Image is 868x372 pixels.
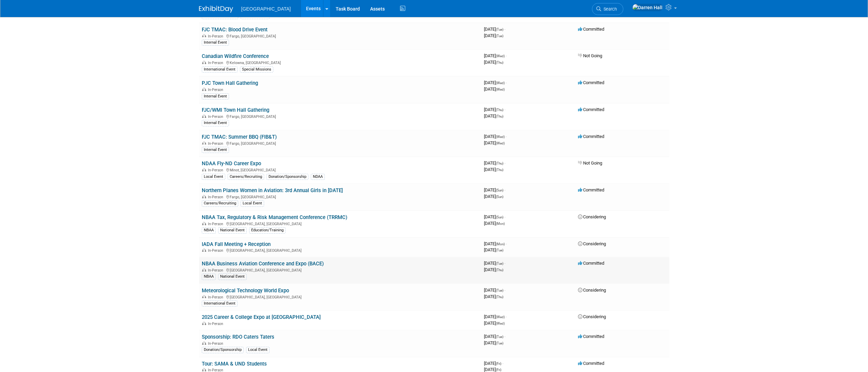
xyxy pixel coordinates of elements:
span: Considering [578,288,606,293]
span: (Wed) [496,81,505,85]
div: [GEOGRAPHIC_DATA], [GEOGRAPHIC_DATA] [202,294,478,299]
span: (Mon) [496,242,505,246]
span: In-Person [208,34,225,38]
span: Search [601,6,617,12]
span: - [506,241,507,246]
span: [DATE] [484,247,503,252]
span: (Thu) [496,161,503,165]
span: [DATE] [484,314,507,319]
img: In-Person Event [202,248,206,252]
span: [DATE] [484,87,505,92]
span: [DATE] [484,334,505,339]
span: (Wed) [496,54,505,58]
span: Committed [578,107,604,112]
img: In-Person Event [202,341,206,345]
div: [GEOGRAPHIC_DATA], [GEOGRAPHIC_DATA] [202,221,478,226]
img: In-Person Event [202,222,206,225]
a: IADA Fall Meeting + Reception [202,241,271,247]
span: (Wed) [496,135,505,139]
div: Internal Event [202,120,229,126]
span: [DATE] [484,53,507,58]
span: (Thu) [496,114,503,118]
div: Careers/Recruiting [228,174,264,180]
span: (Fri) [496,362,501,366]
span: - [502,361,503,366]
div: Minot, [GEOGRAPHIC_DATA] [202,167,478,172]
span: [DATE] [484,160,505,166]
a: Canadian Wildfire Conference [202,53,269,59]
span: (Sun) [496,195,503,199]
span: (Sun) [496,215,503,219]
a: 2025 Career & College Expo at [GEOGRAPHIC_DATA] [202,314,321,320]
span: [DATE] [484,80,507,85]
span: [DATE] [484,194,503,199]
span: Not Going [578,160,602,166]
a: Tour: SAMA & UND Students [202,361,267,367]
span: - [504,187,505,192]
span: [DATE] [484,340,503,345]
span: (Thu) [496,108,503,112]
div: Special Missions [240,66,273,73]
span: [DATE] [484,134,507,139]
span: (Thu) [496,268,503,272]
img: In-Person Event [202,322,206,325]
div: Careers/Recruiting [202,200,238,206]
span: (Thu) [496,61,503,64]
span: [DATE] [484,267,503,272]
span: [DATE] [484,221,505,226]
span: (Wed) [496,315,505,319]
div: International Event [202,66,238,73]
span: [DATE] [484,140,505,145]
span: (Mon) [496,222,505,226]
div: NBAA [202,274,216,280]
span: (Wed) [496,322,505,325]
span: [DATE] [484,241,507,246]
span: - [504,214,505,219]
div: Internal Event [202,93,229,99]
span: Not Going [578,53,602,58]
span: (Tue) [496,262,503,265]
span: [DATE] [484,294,503,299]
span: [DATE] [484,113,503,119]
div: Internal Event [202,40,229,46]
span: - [504,261,505,266]
span: (Thu) [496,295,503,299]
div: Fargo, [GEOGRAPHIC_DATA] [202,194,478,199]
span: - [506,314,507,319]
span: [DATE] [484,261,505,266]
span: (Thu) [496,168,503,172]
span: - [506,53,507,58]
span: [DATE] [484,60,503,65]
span: Committed [578,27,604,32]
a: Northern Planes Women in Aviation: 3rd Annual Girls in [DATE] [202,187,343,193]
img: In-Person Event [202,61,206,64]
div: Local Event [241,200,264,206]
div: Fargo, [GEOGRAPHIC_DATA] [202,33,478,38]
span: - [506,134,507,139]
span: [DATE] [484,107,505,112]
span: (Tue) [496,248,503,252]
a: PJC Town Hall Gathering [202,80,258,86]
span: (Tue) [496,335,503,339]
span: Committed [578,134,604,139]
span: In-Person [208,195,225,199]
span: (Fri) [496,368,501,372]
span: In-Person [208,114,225,119]
span: [DATE] [484,167,503,172]
span: In-Person [208,61,225,65]
span: (Sun) [496,188,503,192]
a: Meteorological Technology World Expo [202,288,289,294]
a: NBAA Business Aviation Conference and Expo (BACE) [202,261,324,267]
span: [GEOGRAPHIC_DATA] [241,6,291,12]
img: In-Person Event [202,34,206,37]
span: In-Person [208,341,225,346]
span: [DATE] [484,214,505,219]
span: (Tue) [496,34,503,38]
img: In-Person Event [202,114,206,118]
img: In-Person Event [202,295,206,298]
div: Local Event [246,347,270,353]
span: Considering [578,241,606,246]
div: International Event [202,300,238,307]
span: (Tue) [496,28,503,31]
span: - [504,160,505,166]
